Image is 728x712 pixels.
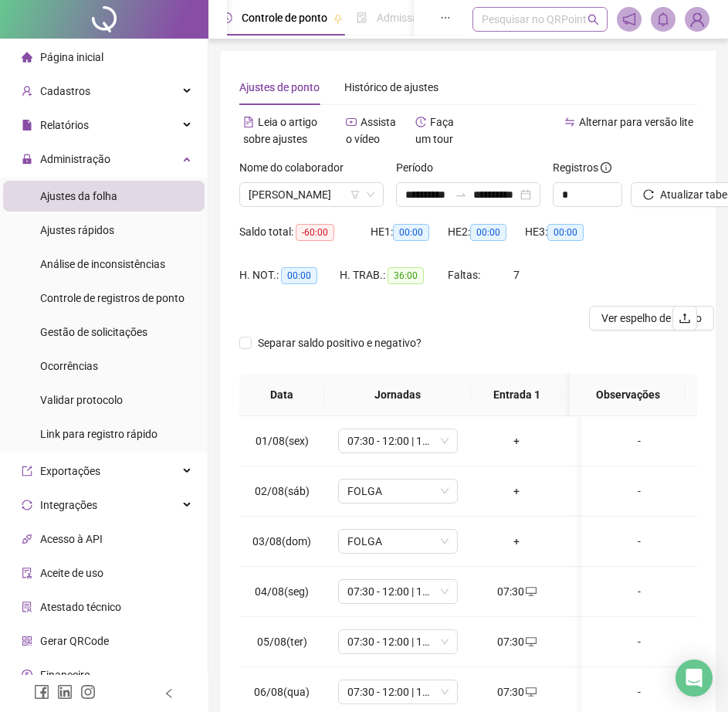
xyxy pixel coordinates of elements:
[22,670,32,680] span: dollar
[347,530,449,553] span: FOLGA
[524,687,537,697] span: desktop
[164,688,174,699] span: left
[525,223,602,241] div: HE 3:
[222,12,232,23] span: clock-circle
[570,374,686,416] th: Observações
[574,533,641,550] div: +
[594,432,685,449] div: -
[334,14,343,23] span: pushpin
[22,154,32,164] span: lock
[622,12,636,26] span: notification
[242,12,327,24] span: Controle de ponto
[346,116,396,145] span: Assista o vídeo
[346,117,357,127] span: youtube
[22,500,32,510] span: sync
[340,266,448,284] div: H. TRAB.:
[40,533,103,545] span: Acesso à API
[22,568,32,578] span: audit
[249,183,374,206] span: FRANCISCO ANTONIO DA SILVA FILHO
[574,583,641,600] div: 12:00
[239,266,340,284] div: H. NOT.:
[40,465,100,477] span: Exportações
[350,190,360,199] span: filter
[239,374,324,416] th: Data
[455,188,467,201] span: to
[589,306,714,331] button: Ver espelho de ponto
[281,267,317,284] span: 00:00
[80,684,96,700] span: instagram
[347,480,449,503] span: FOLGA
[40,224,114,236] span: Ajustes rápidos
[513,269,520,281] span: 7
[22,466,32,476] span: export
[574,633,641,650] div: 12:00
[256,435,309,447] span: 01/08(sex)
[594,533,685,550] div: -
[22,602,32,612] span: solution
[448,223,525,241] div: HE 2:
[347,429,449,453] span: 07:30 - 12:00 | 13:00 - 16:30
[22,86,32,97] span: user-add
[40,326,147,338] span: Gestão de solicitações
[252,535,311,548] span: 03/08(dom)
[40,85,90,97] span: Cadastros
[357,12,367,23] span: file-done
[40,292,185,304] span: Controle de registros de ponto
[676,659,713,697] div: Open Intercom Messenger
[255,585,309,598] span: 04/08(seg)
[483,683,550,700] div: 07:30
[22,534,32,544] span: api
[679,312,691,324] span: upload
[579,116,693,128] span: Alternar para versão lite
[347,580,449,603] span: 07:30 - 12:00 | 13:00 - 17:30
[40,567,103,579] span: Aceite de uso
[562,374,653,416] th: Saída 1
[483,432,550,449] div: +
[239,159,354,176] label: Nome do colaborador
[574,483,641,500] div: +
[347,680,449,704] span: 07:30 - 12:00 | 13:00 - 17:30
[601,162,611,173] span: info-circle
[22,52,32,63] span: home
[582,386,673,403] span: Observações
[22,120,32,131] span: file
[40,428,157,440] span: Link para registro rápido
[483,533,550,550] div: +
[547,224,584,241] span: 00:00
[524,586,537,597] span: desktop
[594,633,685,650] div: -
[40,119,89,131] span: Relatórios
[656,12,670,26] span: bell
[393,224,429,241] span: 00:00
[574,432,641,449] div: +
[57,684,73,700] span: linkedin
[252,334,428,351] span: Separar saldo positivo e negativo?
[574,683,641,700] div: 12:00
[594,583,685,600] div: -
[40,190,117,202] span: Ajustes da folha
[440,12,451,23] span: ellipsis
[243,116,317,145] span: Leia o artigo sobre ajustes
[553,159,611,176] span: Registros
[22,636,32,646] span: qrcode
[366,190,375,199] span: down
[34,684,49,700] span: facebook
[324,374,471,416] th: Jornadas
[40,669,90,681] span: Financeiro
[347,630,449,653] span: 07:30 - 12:00 | 13:00 - 17:30
[239,81,320,93] span: Ajustes de ponto
[524,636,537,647] span: desktop
[483,583,550,600] div: 07:30
[255,485,310,497] span: 02/08(sáb)
[254,686,310,698] span: 06/08(qua)
[40,394,123,406] span: Validar protocolo
[594,683,685,700] div: -
[455,188,467,201] span: swap-right
[388,267,424,284] span: 36:00
[243,117,254,127] span: file-text
[40,258,165,270] span: Análise de inconsistências
[686,8,709,31] img: 70416
[40,360,98,372] span: Ocorrências
[40,499,97,511] span: Integrações
[371,223,448,241] div: HE 1:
